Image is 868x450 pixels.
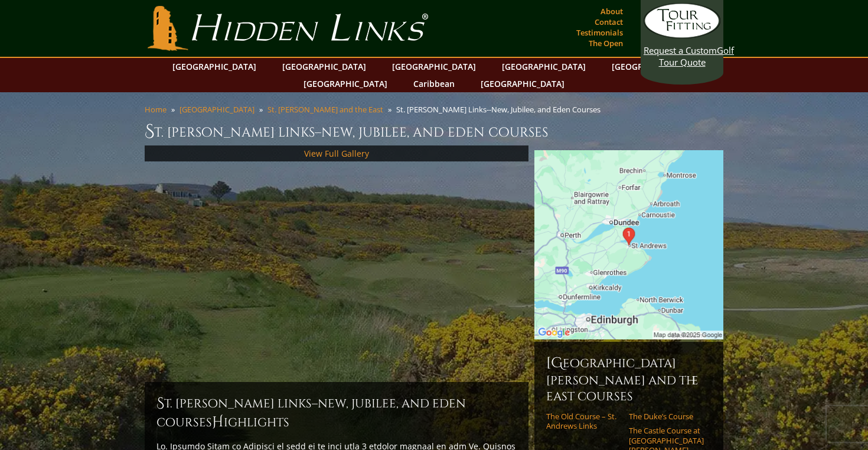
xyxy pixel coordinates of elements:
img: Google Map of Jubilee Course, St Andrews Links, St Andrews, United Kingdom [534,150,723,339]
h2: St. [PERSON_NAME] Links–New, Jubilee, and Eden Courses ighlights [156,394,517,432]
a: [GEOGRAPHIC_DATA] [496,58,592,75]
a: Caribbean [407,75,461,92]
a: About [598,3,626,20]
a: The Open [586,35,626,51]
a: The Duke’s Course [629,412,704,421]
a: [GEOGRAPHIC_DATA] [606,58,701,75]
span: Request a Custom [644,44,717,56]
span: H [212,413,224,432]
a: St. [PERSON_NAME] and the East [267,104,383,115]
a: [GEOGRAPHIC_DATA] [167,58,262,75]
a: View Full Gallery [304,148,369,159]
a: Home [145,104,167,115]
a: Testimonials [573,24,626,41]
a: [GEOGRAPHIC_DATA] [386,58,482,75]
a: [GEOGRAPHIC_DATA] [298,75,393,92]
a: Request a CustomGolf Tour Quote [644,3,720,68]
h6: [GEOGRAPHIC_DATA][PERSON_NAME] and the East Courses [546,354,712,404]
a: [GEOGRAPHIC_DATA] [180,104,254,115]
a: [GEOGRAPHIC_DATA] [475,75,570,92]
li: St. [PERSON_NAME] Links--New, Jubilee, and Eden Courses [396,104,605,115]
a: [GEOGRAPHIC_DATA] [276,58,372,75]
h1: St. [PERSON_NAME] Links–New, Jubilee, and Eden Courses [145,119,723,143]
a: The Old Course – St. Andrews Links [546,412,621,431]
a: Contact [592,14,626,30]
